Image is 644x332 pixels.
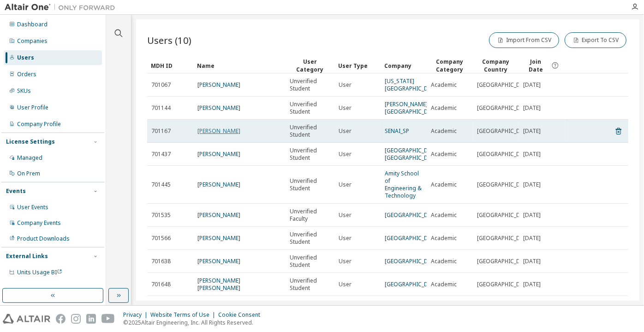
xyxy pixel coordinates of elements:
span: User [339,281,352,288]
button: Import From CSV [489,32,559,48]
span: Academic [431,151,457,158]
span: Unverified Student [290,300,330,315]
div: Companies [17,37,48,45]
span: [DATE] [523,127,541,135]
a: [PERSON_NAME] [197,127,240,135]
div: Orders [17,71,36,78]
span: Academic [431,235,457,242]
div: Managed [17,154,42,162]
span: Academic [431,81,457,89]
a: [GEOGRAPHIC_DATA] [GEOGRAPHIC_DATA] [385,146,440,162]
span: User [339,181,352,188]
span: Unverified Student [290,124,330,139]
div: External Links [6,253,48,260]
span: 701566 [151,235,171,242]
img: linkedin.svg [86,314,96,324]
p: © 2025 Altair Engineering, Inc. All Rights Reserved. [123,319,266,326]
span: [GEOGRAPHIC_DATA] [477,151,532,158]
div: Product Downloads [17,235,70,242]
a: [PERSON_NAME] [197,234,240,242]
div: SKUs [17,87,31,95]
div: Company Category [430,58,469,73]
div: Dashboard [17,21,48,28]
img: altair_logo.svg [3,314,50,324]
div: User Type [338,58,377,73]
span: Academic [431,127,457,135]
span: Unverified Faculty [290,208,330,223]
span: [GEOGRAPHIC_DATA] [477,211,532,219]
div: License Settings [6,138,55,145]
a: [PERSON_NAME] [197,81,240,89]
span: 701648 [151,281,171,288]
span: User [339,127,352,135]
span: [GEOGRAPHIC_DATA] [477,181,532,188]
span: User [339,151,352,158]
span: 701535 [151,211,171,219]
span: 701067 [151,81,171,89]
span: 701638 [151,258,171,265]
span: Unverified Student [290,177,330,192]
span: [GEOGRAPHIC_DATA] [477,235,532,242]
span: Academic [431,211,457,219]
img: instagram.svg [71,314,81,324]
span: Unverified Student [290,78,330,92]
a: [GEOGRAPHIC_DATA] [385,280,440,288]
button: Export To CSV [565,32,626,48]
span: [DATE] [523,151,541,158]
div: MDH ID [151,58,190,73]
div: Company Events [17,219,61,227]
span: Units Usage BI [17,268,62,276]
span: Academic [431,104,457,112]
img: youtube.svg [101,314,115,324]
span: 701445 [151,181,171,188]
span: Unverified Student [290,231,330,246]
div: On Prem [17,170,40,177]
span: [DATE] [523,235,541,242]
span: Unverified Student [290,147,330,162]
span: [GEOGRAPHIC_DATA] [477,81,532,89]
span: [DATE] [523,181,541,188]
div: Events [6,187,26,195]
span: [DATE] [523,211,541,219]
a: [PERSON_NAME] [197,104,240,112]
a: [PERSON_NAME] [197,211,240,219]
span: User [339,104,352,112]
a: [PERSON_NAME] [197,257,240,265]
a: [PERSON_NAME][GEOGRAPHIC_DATA] [385,100,440,115]
span: [DATE] [523,104,541,112]
span: 701144 [151,104,171,112]
div: Privacy [123,311,150,319]
img: facebook.svg [56,314,66,324]
span: User [339,235,352,242]
span: [DATE] [523,281,541,288]
svg: Date when the user was first added or directly signed up. If the user was deleted and later re-ad... [551,61,560,70]
div: User Category [289,58,331,73]
a: [US_STATE][GEOGRAPHIC_DATA] [385,77,440,92]
span: Unverified Student [290,101,330,115]
span: [GEOGRAPHIC_DATA] [477,127,532,135]
div: Name [197,58,282,73]
span: User [339,258,352,265]
span: 701437 [151,151,171,158]
a: [PERSON_NAME] [197,150,240,158]
span: Unverified Student [290,277,330,292]
div: Company Profile [17,121,61,128]
span: [GEOGRAPHIC_DATA] [477,258,532,265]
a: [GEOGRAPHIC_DATA] [385,234,440,242]
span: User [339,211,352,219]
span: 701167 [151,127,171,135]
a: Amity School of Engineering & Technology [385,169,422,199]
div: User Events [17,204,48,211]
div: Company Country [477,58,515,73]
span: Join Date [523,58,549,73]
div: Company [384,58,423,73]
span: [DATE] [523,81,541,89]
span: [GEOGRAPHIC_DATA] [477,281,532,288]
span: [GEOGRAPHIC_DATA] [477,104,532,112]
span: [DATE] [523,258,541,265]
div: User Profile [17,104,48,111]
a: Perbanas Institute [385,300,410,315]
div: Users [17,54,34,61]
a: [PERSON_NAME] [197,181,240,188]
a: [GEOGRAPHIC_DATA] [385,211,440,219]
